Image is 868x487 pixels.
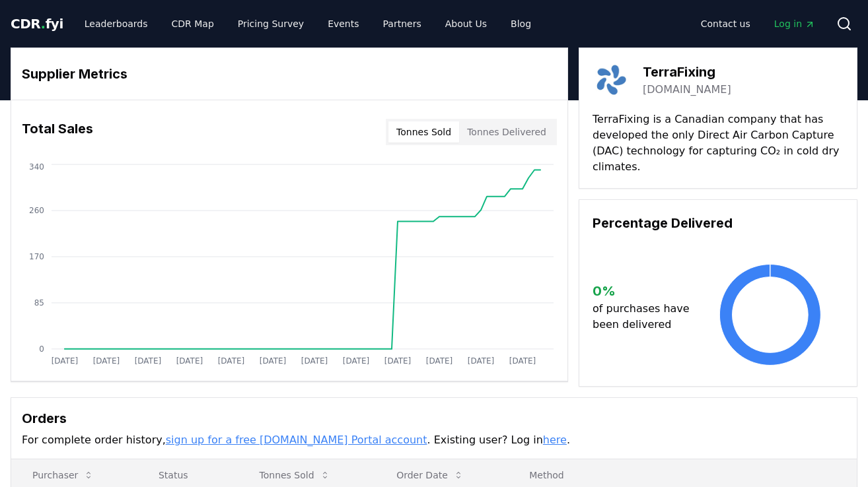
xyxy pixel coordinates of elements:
a: [DOMAIN_NAME] [643,82,731,98]
img: TerraFixing-logo [593,61,630,98]
tspan: [DATE] [260,356,286,366]
nav: Main [74,12,542,36]
tspan: [DATE] [52,356,78,366]
tspan: [DATE] [301,356,328,366]
a: Contact us [690,12,761,36]
tspan: 340 [29,162,44,172]
p: of purchases have been delivered [593,301,697,333]
tspan: [DATE] [509,356,536,366]
span: CDR fyi [11,16,63,32]
tspan: 85 [34,298,44,308]
h3: Total Sales [22,119,93,145]
span: . [41,16,46,32]
h3: Percentage Delivered [593,213,844,233]
a: CDR Map [161,12,225,36]
button: Tonnes Delivered [459,121,554,143]
tspan: 170 [29,252,44,261]
p: Status [148,469,228,482]
tspan: [DATE] [93,356,120,366]
tspan: [DATE] [426,356,452,366]
tspan: [DATE] [468,356,494,366]
a: About Us [435,12,497,36]
span: Log in [774,17,815,30]
a: Events [317,12,369,36]
h3: 0 % [593,281,697,301]
h3: Orders [22,408,846,428]
h3: Supplier Metrics [22,64,557,84]
tspan: [DATE] [176,356,203,366]
a: Pricing Survey [227,12,314,36]
p: For complete order history, . Existing user? Log in . [22,432,846,448]
a: Leaderboards [74,12,159,36]
tspan: [DATE] [218,356,244,366]
h3: TerraFixing [643,62,731,82]
a: Partners [373,12,432,36]
tspan: 260 [29,206,44,215]
p: Method [519,469,846,482]
p: TerraFixing is a Canadian company that has developed the only Direct Air Carbon Capture (DAC) tec... [593,112,844,175]
tspan: [DATE] [384,356,411,366]
tspan: [DATE] [343,356,369,366]
a: Log in [764,12,826,36]
a: here [543,434,567,446]
tspan: [DATE] [135,356,161,366]
a: Blog [500,12,542,36]
button: Tonnes Sold [388,121,459,143]
nav: Main [690,12,826,36]
a: sign up for a free [DOMAIN_NAME] Portal account [166,434,427,446]
a: CDR.fyi [11,15,63,33]
tspan: 0 [39,344,44,354]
